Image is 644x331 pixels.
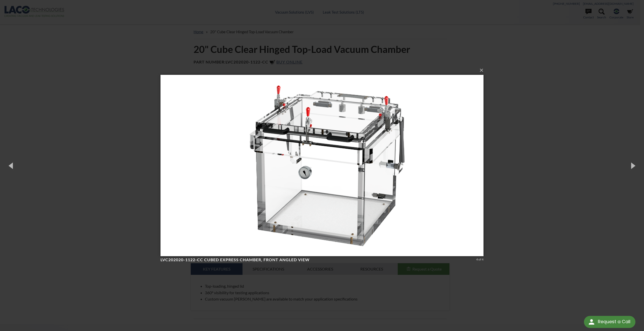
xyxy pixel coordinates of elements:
[621,152,644,179] button: Next (Right arrow key)
[598,316,630,327] div: Request a Call
[162,65,485,76] button: ×
[476,257,484,262] div: 4 of 4
[584,316,635,328] div: Request a Call
[160,65,484,266] img: LVC202020-1122-CC Cubed Express Chamber, front angled view
[587,318,596,326] img: round button
[160,257,474,262] h4: LVC202020-1122-CC Cubed Express Chamber, front angled view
